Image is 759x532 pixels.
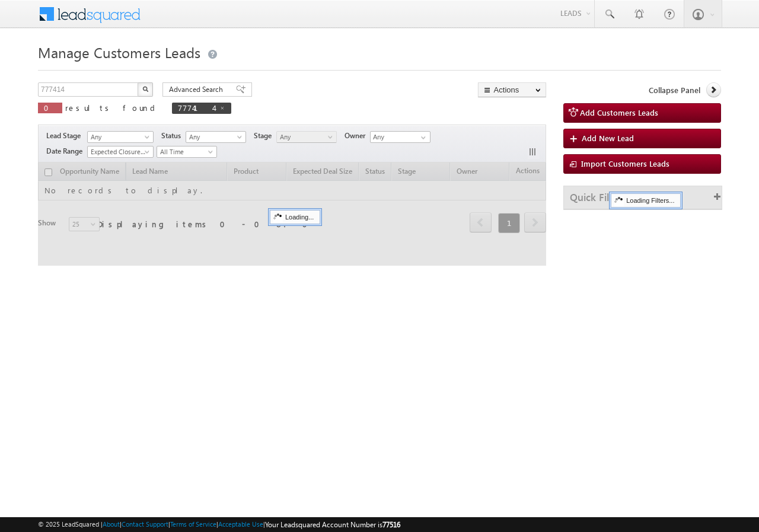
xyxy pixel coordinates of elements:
span: Expected Closure Date [88,146,149,157]
span: 0 [44,103,56,113]
span: Advanced Search [169,84,227,95]
a: Show All Items [414,132,429,144]
button: Actions [478,82,546,97]
span: All Time [157,146,213,157]
span: results found [65,103,160,113]
span: Your Leadsquared Account Number is [265,520,400,529]
span: Add Customers Leads [580,107,658,117]
a: Any [186,131,246,143]
span: © 2025 LeadSquared | | | | | [38,519,400,530]
span: 777414 [178,103,213,113]
span: Import Customers Leads [581,158,669,168]
span: Stage [254,130,276,141]
span: Any [88,132,149,142]
input: Type to Search [370,131,430,143]
span: Any [186,132,243,142]
span: Any [277,132,333,142]
span: Date Range [46,146,87,157]
span: Manage Customers Leads [38,43,200,62]
a: All Time [157,146,217,158]
a: Contact Support [122,520,168,528]
span: Add New Lead [582,133,634,143]
span: Status [161,130,186,141]
a: About [103,520,120,528]
span: Owner [345,130,370,141]
div: Loading Filters... [611,193,681,208]
div: Loading... [270,210,320,224]
a: Acceptable Use [218,520,263,528]
a: Expected Closure Date [87,146,154,158]
span: Lead Stage [46,130,85,141]
a: Any [87,131,154,143]
a: Any [276,131,337,143]
span: 77516 [382,520,400,529]
a: Terms of Service [170,520,216,528]
img: Search [142,86,148,92]
span: Collapse Panel [649,85,700,95]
